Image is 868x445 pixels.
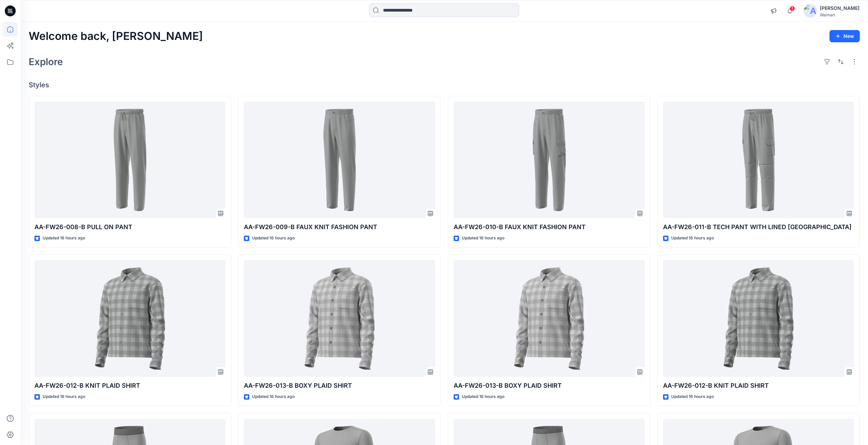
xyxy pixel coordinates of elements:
p: Updated 16 hours ago [671,393,714,400]
p: AA-FW26-008-B PULL ON PANT [34,222,225,232]
button: New [829,30,860,42]
p: AA-FW26-010-B FAUX KNIT FASHION PANT [454,222,645,232]
h4: Styles [29,81,860,89]
p: Updated 16 hours ago [43,393,85,400]
p: AA-FW26-012-B KNIT PLAID SHIRT [34,381,225,390]
p: Updated 16 hours ago [43,235,85,242]
p: AA-FW26-011-B TECH PANT WITH LINED [GEOGRAPHIC_DATA] [663,222,854,232]
a: AA-FW26-009-B FAUX KNIT FASHION PANT [244,102,435,219]
a: AA-FW26-012-B KNIT PLAID SHIRT [663,260,854,377]
p: AA-FW26-013-B BOXY PLAID SHIRT [244,381,435,390]
a: AA-FW26-013-B BOXY PLAID SHIRT [454,260,645,377]
a: AA-FW26-013-B BOXY PLAID SHIRT [244,260,435,377]
a: AA-FW26-011-B TECH PANT WITH LINED JERSEY [663,102,854,219]
a: AA-FW26-010-B FAUX KNIT FASHION PANT [454,102,645,219]
img: avatar [804,4,817,18]
p: Updated 16 hours ago [671,235,714,242]
h2: Welcome back, [PERSON_NAME] [29,30,203,43]
div: [PERSON_NAME] [820,4,859,12]
span: 1 [790,6,795,11]
h2: Explore [29,56,63,67]
a: AA-FW26-008-B PULL ON PANT [34,102,225,219]
p: AA-FW26-013-B BOXY PLAID SHIRT [454,381,645,390]
p: Updated 16 hours ago [462,235,504,242]
p: AA-FW26-012-B KNIT PLAID SHIRT [663,381,854,390]
p: AA-FW26-009-B FAUX KNIT FASHION PANT [244,222,435,232]
p: Updated 16 hours ago [462,393,504,400]
a: AA-FW26-012-B KNIT PLAID SHIRT [34,260,225,377]
p: Updated 16 hours ago [252,393,295,400]
div: Walmart [820,12,859,17]
p: Updated 16 hours ago [252,235,295,242]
